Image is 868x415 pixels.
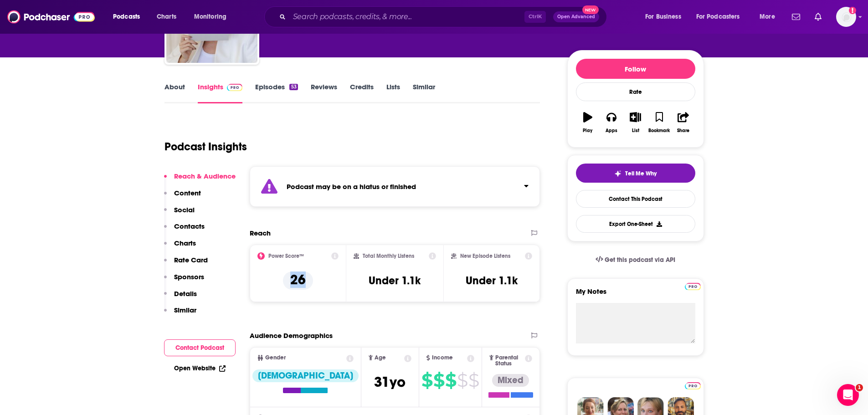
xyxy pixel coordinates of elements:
[696,10,740,23] span: For Podcasters
[164,272,204,289] button: Sponsors
[164,222,205,239] button: Contacts
[174,364,226,372] a: Open Website
[445,373,456,388] span: $
[252,369,359,382] div: [DEMOGRAPHIC_DATA]
[374,373,406,391] span: 31 yo
[606,128,617,133] div: Apps
[188,10,238,24] button: open menu
[375,355,386,361] span: Age
[811,9,825,25] a: Show notifications dropdown
[283,272,313,290] p: 26
[164,82,185,103] a: About
[369,274,421,287] h3: Under 1.1k
[836,7,856,27] span: Logged in as tgilbride
[457,373,467,388] span: $
[432,355,453,361] span: Income
[164,205,195,222] button: Social
[174,306,196,314] p: Similar
[836,7,856,27] img: User Profile
[289,84,298,90] div: 53
[289,10,524,24] input: Search podcasts, credits, & more...
[576,287,695,303] label: My Notes
[605,256,675,264] span: Get this podcast via API
[255,82,298,103] a: Episodes53
[7,8,95,26] img: Podchaser - Follow, Share and Rate Podcasts
[287,182,416,191] strong: Podcast may be on a hiatus or finished
[198,82,243,103] a: InsightsPodchaser Pro
[268,253,304,259] h2: Power Score™
[645,10,681,23] span: For Business
[753,10,786,24] button: open menu
[466,274,518,287] h3: Under 1.1k
[648,128,670,133] div: Bookmark
[413,82,435,103] a: Similar
[588,249,683,271] a: Get this podcast via API
[788,9,804,25] a: Show notifications dropdown
[495,355,524,367] span: Parental Status
[625,170,657,177] span: Tell Me Why
[671,106,695,139] button: Share
[164,189,201,205] button: Content
[113,10,140,23] span: Podcasts
[164,172,236,189] button: Reach & Audience
[553,11,599,22] button: Open AdvancedNew
[685,283,701,290] img: Podchaser Pro
[836,7,856,27] button: Show profile menu
[639,10,693,24] button: open menu
[151,10,182,24] a: Charts
[849,7,856,14] svg: Email not verified
[157,10,176,23] span: Charts
[685,382,701,389] img: Podchaser Pro
[557,15,595,19] span: Open Advanced
[174,272,204,281] p: Sponsors
[363,253,414,259] h2: Total Monthly Listens
[492,374,529,387] div: Mixed
[250,229,271,237] h2: Reach
[164,256,208,272] button: Rate Card
[250,166,540,207] section: Click to expand status details
[311,82,337,103] a: Reviews
[690,10,753,24] button: open menu
[273,6,616,27] div: Search podcasts, credits, & more...
[685,381,701,389] a: Pro website
[468,373,479,388] span: $
[421,373,432,388] span: $
[174,256,208,264] p: Rate Card
[632,128,639,133] div: List
[174,222,205,231] p: Contacts
[576,215,695,233] button: Export One-Sheet
[350,82,374,103] a: Credits
[460,253,510,259] h2: New Episode Listens
[227,84,243,91] img: Podchaser Pro
[524,11,546,23] span: Ctrl K
[164,289,197,306] button: Details
[265,355,286,361] span: Gender
[250,331,333,340] h2: Audience Demographics
[174,189,201,197] p: Content
[164,306,196,323] button: Similar
[582,5,599,14] span: New
[576,106,600,139] button: Play
[174,205,195,214] p: Social
[576,59,695,79] button: Follow
[583,128,592,133] div: Play
[174,172,236,180] p: Reach & Audience
[386,82,400,103] a: Lists
[174,239,196,247] p: Charts
[600,106,623,139] button: Apps
[647,106,671,139] button: Bookmark
[164,140,247,154] h1: Podcast Insights
[856,384,863,391] span: 1
[760,10,775,23] span: More
[685,282,701,290] a: Pro website
[194,10,226,23] span: Monitoring
[623,106,647,139] button: List
[677,128,689,133] div: Share
[614,170,621,177] img: tell me why sparkle
[576,82,695,101] div: Rate
[164,339,236,356] button: Contact Podcast
[174,289,197,298] p: Details
[164,239,196,256] button: Charts
[433,373,444,388] span: $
